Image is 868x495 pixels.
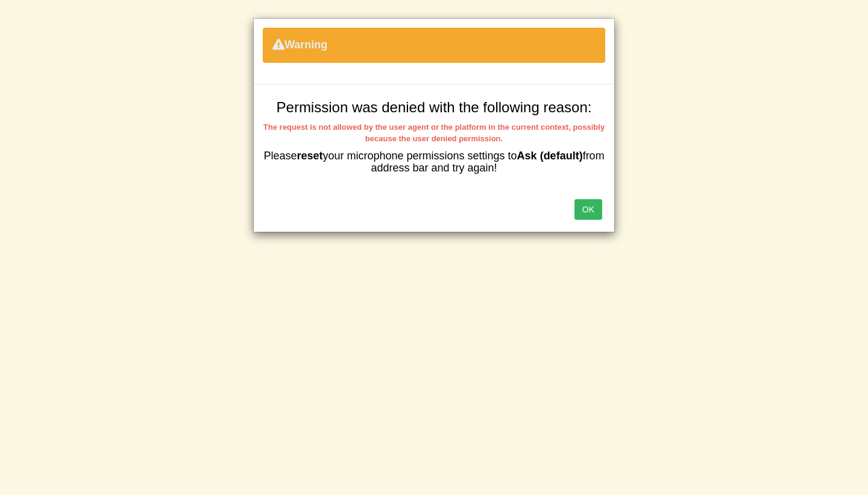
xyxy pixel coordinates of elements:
[517,150,583,162] b: Ask (default)
[263,123,605,143] b: The request is not allowed by the user agent or the platform in the current context, possibly bec...
[263,150,605,174] h4: Please your microphone permissions settings to from address bar and try again!
[574,199,602,220] button: OK
[297,150,322,162] b: reset
[263,100,605,115] h3: Permission was denied with the following reason:
[263,28,605,63] div: Warning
